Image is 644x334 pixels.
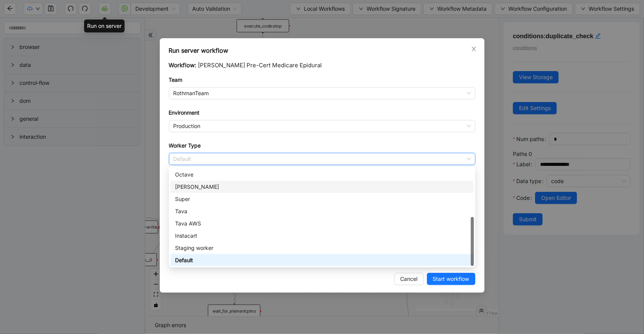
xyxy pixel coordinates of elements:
[175,170,469,179] div: Octave
[175,183,469,191] div: [PERSON_NAME]
[401,275,418,283] span: Cancel
[169,141,201,150] label: Worker Type
[174,88,471,99] span: RothmanTeam
[175,232,469,240] div: Instacart
[170,254,474,266] div: Default
[175,256,469,264] div: Default
[174,153,471,165] span: Default
[175,207,469,216] div: Tava
[169,109,200,117] label: Environment
[170,205,474,217] div: Tava
[169,62,196,69] span: Workflow:
[169,46,475,55] div: Run server workflow
[170,230,474,242] div: Instacart
[175,195,469,203] div: Super
[471,46,477,52] span: close
[175,219,469,228] div: Tava AWS
[427,273,475,285] button: Start workflow
[170,193,474,205] div: Super
[470,45,478,53] button: Close
[198,62,322,69] span: [PERSON_NAME] Pre-Cert Medicare Epidural
[394,273,424,285] button: Cancel
[170,169,474,181] div: Octave
[170,181,474,193] div: Rothman
[84,19,125,32] div: Run on server
[175,244,469,252] div: Staging worker
[169,76,183,84] label: Team
[433,275,469,283] span: Start workflow
[170,217,474,230] div: Tava AWS
[170,242,474,254] div: Staging worker
[174,120,471,132] span: Production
